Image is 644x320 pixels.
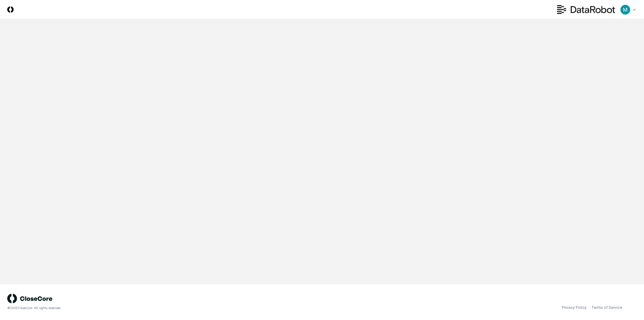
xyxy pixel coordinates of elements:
[562,305,587,310] a: Privacy Policy
[557,5,615,14] img: DataRobot logo
[620,5,630,15] img: ACg8ocIk6UVBSJ1Mh_wKybhGNOx8YD4zQOa2rDZHjRd5UfivBFfoWA=s96-c
[591,305,622,310] a: Terms of Service
[7,294,53,303] img: logo
[7,6,14,13] img: Logo
[7,306,322,310] div: © 2025 CloseCore. All rights reserved.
